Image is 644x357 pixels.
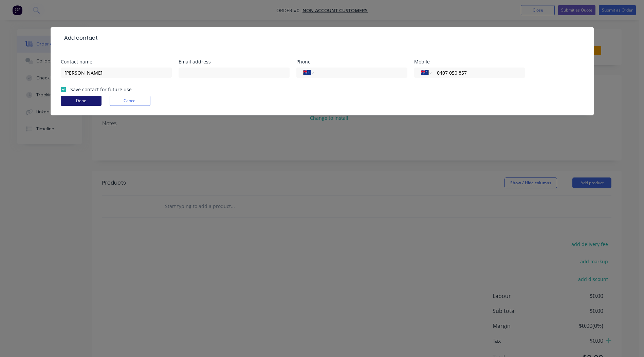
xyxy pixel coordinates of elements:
[296,59,407,64] div: Phone
[70,86,132,93] label: Save contact for future use
[414,59,525,64] div: Mobile
[61,59,172,64] div: Contact name
[61,34,98,42] div: Add contact
[110,96,150,106] button: Cancel
[61,96,102,106] button: Done
[179,59,290,64] div: Email address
